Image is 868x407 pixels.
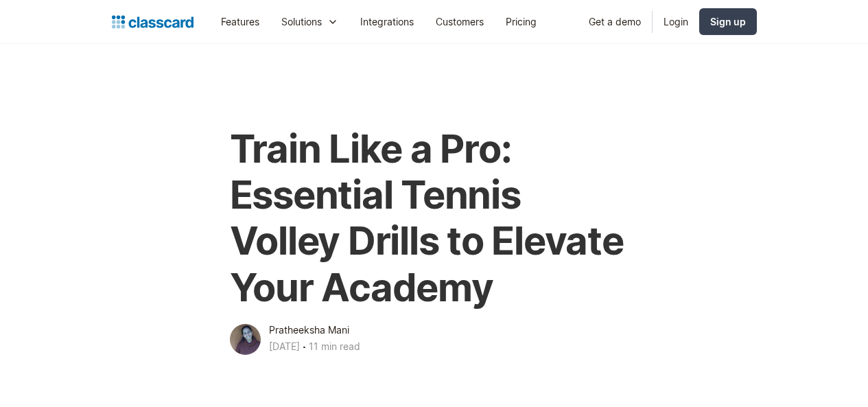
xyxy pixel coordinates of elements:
[210,6,270,37] a: Features
[269,338,300,355] div: [DATE]
[230,126,639,311] h1: Train Like a Pro: Essential Tennis Volley Drills to Elevate Your Academy
[112,12,193,32] a: home
[710,14,746,29] div: Sign up
[270,6,349,37] div: Solutions
[699,8,757,35] a: Sign up
[300,338,309,358] div: ‧
[578,6,652,37] a: Get a demo
[495,6,548,37] a: Pricing
[653,6,699,37] a: Login
[281,14,322,29] div: Solutions
[425,6,495,37] a: Customers
[269,322,349,338] div: Pratheeksha Mani
[349,6,425,37] a: Integrations
[309,338,360,355] div: 11 min read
